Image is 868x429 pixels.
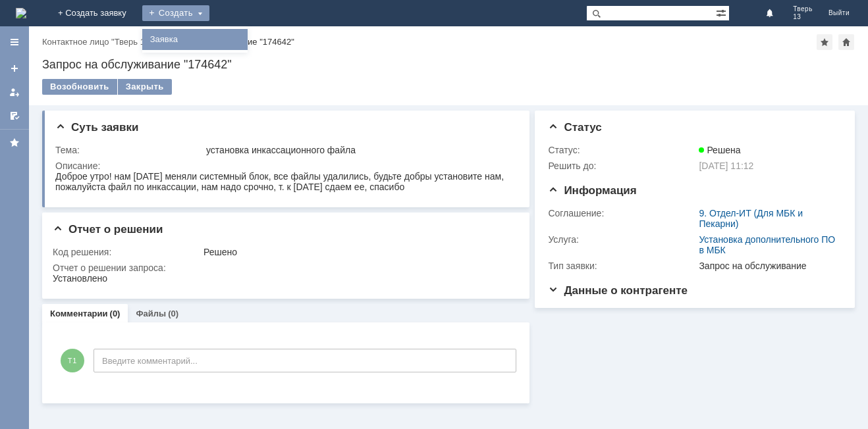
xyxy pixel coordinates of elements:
div: Тема: [55,145,203,155]
div: Запрос на обслуживание "174642" [42,58,855,71]
span: Статус [548,121,601,134]
div: Тип заявки: [548,261,696,271]
div: (0) [110,309,121,318]
a: Перейти на домашнюю страницу [16,8,26,18]
div: Запрос на обслуживание [699,261,836,271]
span: Решена [699,145,740,155]
div: Решено [203,247,512,257]
a: 9. Отдел-ИТ (Для МБК и Пекарни) [699,208,803,229]
img: logo [16,8,26,18]
div: Отчет о решении запроса: [53,263,514,273]
div: Создать [142,5,209,21]
span: Суть заявки [55,121,138,134]
a: Контактное лицо "Тверь 13" [42,37,153,47]
div: Сделать домашней страницей [838,34,854,50]
span: 13 [793,13,813,21]
div: / [42,37,157,47]
a: Мои заявки [4,82,25,103]
a: Установка дополнительного ПО в МБК [699,234,835,255]
span: Тверь [793,5,813,13]
div: Статус: [548,145,696,155]
div: Соглашение: [548,208,696,218]
div: Код решения: [53,247,201,257]
div: Запрос на обслуживание "174642" [157,37,294,47]
span: Данные о контрагенте [548,284,688,297]
a: Создать заявку [4,58,25,79]
div: Услуга: [548,234,696,245]
span: Расширенный поиск [716,6,729,18]
span: Т1 [61,349,84,372]
div: Добавить в избранное [817,34,832,50]
div: Решить до: [548,161,696,171]
span: [DATE] 11:12 [699,161,753,171]
div: (0) [168,309,178,318]
div: Описание: [55,161,514,171]
div: установка инкассационного файла [206,145,512,155]
span: Отчет о решении [53,223,163,236]
a: Мои согласования [4,105,25,126]
a: Комментарии [50,309,108,318]
a: Заявка [145,32,245,47]
a: Файлы [136,309,166,318]
span: Информация [548,184,636,197]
